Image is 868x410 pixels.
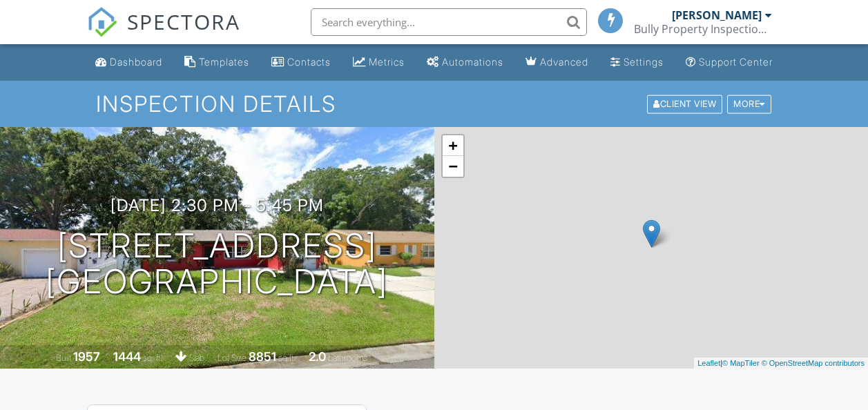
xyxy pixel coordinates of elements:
div: Advanced [540,56,588,68]
a: Settings [605,50,669,75]
div: Client View [647,95,722,113]
a: © OpenStreetMap contributors [762,359,865,367]
span: slab [189,353,204,363]
a: Contacts [266,50,336,75]
div: Support Center [699,56,773,68]
a: Dashboard [90,50,168,75]
div: 1444 [113,349,141,364]
span: SPECTORA [127,7,240,36]
span: Built [56,353,71,363]
span: bathrooms [328,353,367,363]
a: Zoom out [443,156,463,177]
div: | [694,358,868,369]
div: Automations [442,56,503,68]
div: Settings [624,56,664,68]
div: Metrics [369,56,405,68]
input: Search everything... [311,8,587,36]
a: Zoom in [443,135,463,156]
a: © MapTiler [722,359,760,367]
h1: Inspection Details [96,92,773,116]
h3: [DATE] 2:30 pm - 5:45 pm [110,196,324,215]
div: Dashboard [110,56,162,68]
a: SPECTORA [87,19,240,48]
div: 1957 [73,349,100,364]
div: 2.0 [309,349,326,364]
div: 8851 [249,349,276,364]
h1: [STREET_ADDRESS] [GEOGRAPHIC_DATA] [46,228,388,301]
a: Automations (Basic) [421,50,509,75]
div: Contacts [287,56,331,68]
span: sq. ft. [143,353,162,363]
a: Metrics [347,50,410,75]
img: The Best Home Inspection Software - Spectora [87,7,117,37]
div: Templates [199,56,249,68]
a: Advanced [520,50,594,75]
a: Client View [646,98,726,108]
a: Support Center [680,50,778,75]
a: Leaflet [697,359,720,367]
span: Lot Size [218,353,247,363]
div: [PERSON_NAME] [672,8,762,22]
div: Bully Property Inspections LLC [634,22,772,36]
div: More [727,95,771,113]
a: Templates [179,50,255,75]
span: sq.ft. [278,353,296,363]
